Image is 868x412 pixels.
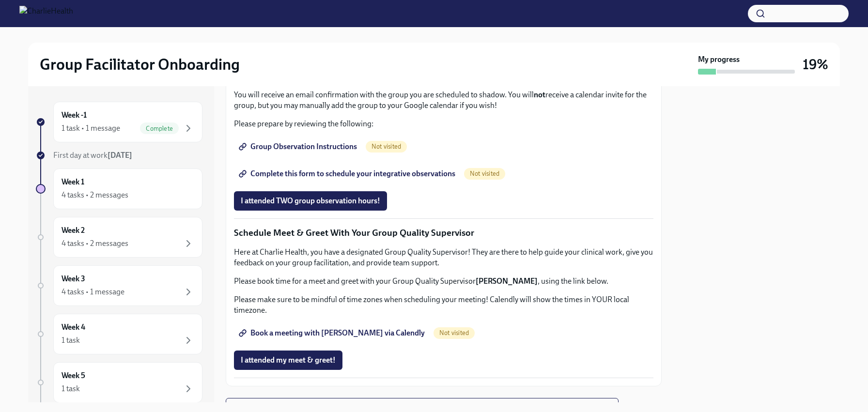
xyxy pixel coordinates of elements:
[234,227,653,239] p: Schedule Meet & Greet With Your Group Quality Supervisor
[234,294,653,316] p: Please make sure to be mindful of time zones when scheduling your meeting! Calendly will show the...
[241,328,425,338] span: Book a meeting with [PERSON_NAME] via Calendly
[234,191,387,211] button: I attended TWO group observation hours!
[234,247,653,268] p: Here at Charlie Health, you have a designated Group Quality Supervisor! They are there to help gu...
[234,164,462,183] a: Complete this form to schedule your integrative observations
[36,314,202,354] a: Week 41 task
[234,351,342,370] button: I attended my meet & greet!
[36,362,202,403] a: Week 51 task
[366,143,407,150] span: Not visited
[434,329,475,336] span: Not visited
[62,274,85,284] h6: Week 3
[476,276,538,286] strong: [PERSON_NAME]
[36,102,202,142] a: Week -11 task • 1 messageComplete
[241,142,357,152] span: Group Observation Instructions
[140,125,179,132] span: Complete
[53,151,132,160] span: First day at work
[241,355,336,365] span: I attended my meet & greet!
[36,217,202,258] a: Week 24 tasks • 2 messages
[234,276,653,287] p: Please book time for a meet and greet with your Group Quality Supervisor , using the link below.
[698,54,740,65] strong: My progress
[234,119,653,129] p: Please prepare by reviewing the following:
[62,190,128,200] div: 4 tasks • 2 messages
[534,90,545,99] strong: not
[62,110,87,121] h6: Week -1
[36,265,202,306] a: Week 34 tasks • 1 message
[108,151,132,160] strong: [DATE]
[62,370,85,381] h6: Week 5
[40,55,240,74] h2: Group Facilitator Onboarding
[62,225,85,236] h6: Week 2
[803,56,828,73] h3: 19%
[36,150,202,161] a: First day at work[DATE]
[234,90,653,111] p: You will receive an email confirmation with the group you are scheduled to shadow. You will recei...
[62,322,85,333] h6: Week 4
[62,238,128,249] div: 4 tasks • 2 messages
[19,6,73,21] img: CharlieHealth
[36,168,202,209] a: Week 14 tasks • 2 messages
[241,169,455,179] span: Complete this form to schedule your integrative observations
[62,383,80,394] div: 1 task
[62,123,120,134] div: 1 task • 1 message
[464,170,505,177] span: Not visited
[62,287,124,297] div: 4 tasks • 1 message
[234,323,432,343] a: Book a meeting with [PERSON_NAME] via Calendly
[241,196,380,206] span: I attended TWO group observation hours!
[234,137,364,156] a: Group Observation Instructions
[62,177,84,187] h6: Week 1
[62,335,80,346] div: 1 task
